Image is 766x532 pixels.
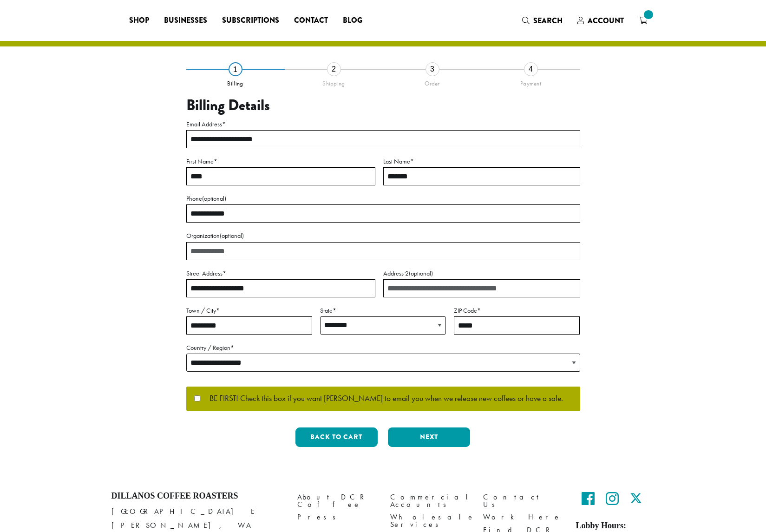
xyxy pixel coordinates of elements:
[220,231,244,240] span: (optional)
[202,194,226,203] span: (optional)
[129,15,149,26] span: Shop
[186,97,580,114] h3: Billing Details
[515,13,570,28] a: Search
[122,13,157,28] a: Shop
[186,230,580,242] label: Organization
[576,521,655,531] h5: Lobby Hours:
[533,15,563,26] span: Search
[294,15,328,26] span: Contact
[570,13,631,28] a: Account
[186,305,312,316] label: Town / City
[215,13,287,28] a: Subscriptions
[454,305,580,316] label: ZIP Code
[285,76,383,87] div: Shipping
[222,15,279,26] span: Subscriptions
[335,13,370,28] a: Blog
[383,268,580,279] label: Address 2
[483,491,562,511] a: Contact Us
[390,491,469,511] a: Commercial Accounts
[186,156,375,167] label: First Name
[388,427,470,447] button: Next
[482,76,580,87] div: Payment
[164,15,207,26] span: Businesses
[186,118,580,130] label: Email Address
[409,269,433,277] span: (optional)
[297,491,376,511] a: About DCR Coffee
[383,76,482,87] div: Order
[229,62,242,76] div: 1
[200,394,563,403] span: BE FIRST! Check this box if you want [PERSON_NAME] to email you when we release new coffees or ha...
[390,511,469,531] a: Wholesale Services
[320,305,446,316] label: State
[297,511,376,524] a: Press
[343,15,362,26] span: Blog
[186,268,375,279] label: Street Address
[383,156,580,167] label: Last Name
[287,13,335,28] a: Contact
[524,62,538,76] div: 4
[483,511,562,524] a: Work Here
[186,76,285,87] div: Billing
[327,62,341,76] div: 2
[426,62,439,76] div: 3
[295,427,378,447] button: Back to cart
[111,491,283,501] h4: Dillanos Coffee Roasters
[157,13,215,28] a: Businesses
[194,395,200,401] input: BE FIRST! Check this box if you want [PERSON_NAME] to email you when we release new coffees or ha...
[588,15,624,26] span: Account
